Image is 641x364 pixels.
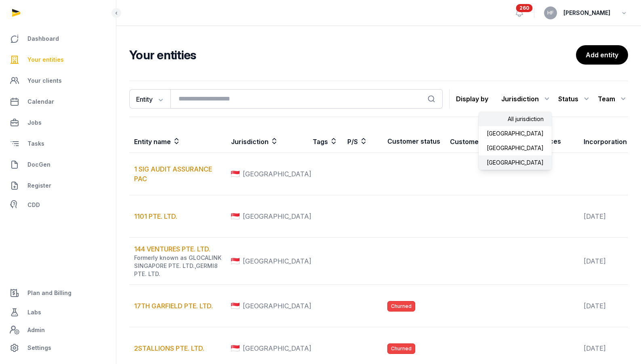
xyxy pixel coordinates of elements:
[129,130,226,153] th: Entity name
[27,325,45,335] span: Admin
[6,134,109,153] a: Tasks
[226,130,308,153] th: Jurisdiction
[445,130,528,153] th: Customer start date
[27,288,71,298] span: Plan and Billing
[382,130,445,153] th: Customer status
[6,29,109,48] a: Dashboard
[27,76,62,86] span: Your clients
[501,92,552,105] div: Jurisdiction
[479,155,552,170] div: [GEOGRAPHIC_DATA]
[243,169,311,179] span: [GEOGRAPHIC_DATA]
[308,130,343,153] th: Tags
[134,302,213,310] a: 17TH GARFIELD PTE. LTD.
[27,34,59,44] span: Dashboard
[243,256,311,266] span: [GEOGRAPHIC_DATA]
[27,55,64,65] span: Your entities
[27,139,44,149] span: Tasks
[547,10,554,15] span: HF
[6,50,109,69] a: Your entities
[134,212,177,220] a: 1101 PTE. LTD.
[6,176,109,195] a: Register
[6,283,109,303] a: Plan and Billing
[27,343,51,353] span: Settings
[6,303,109,322] a: Labs
[6,113,109,132] a: Jobs
[134,165,212,183] a: 1 SIG AUDIT ASSURANCE PAC
[544,6,557,19] button: HF
[27,160,50,169] span: DocGen
[6,92,109,111] a: Calendar
[479,112,552,126] div: All jurisdiction
[479,126,552,141] div: [GEOGRAPHIC_DATA]
[134,254,226,278] div: Formerly known as GLOCALINK SINGAPORE PTE. LTD.,GERMI8 PTE. LTD.
[243,211,311,221] span: [GEOGRAPHIC_DATA]
[243,301,311,311] span: [GEOGRAPHIC_DATA]
[27,118,42,128] span: Jobs
[387,301,415,312] span: Churned
[558,92,591,105] div: Status
[6,322,109,338] a: Admin
[6,155,109,174] a: DocGen
[576,45,628,65] a: Add entity
[243,343,311,353] span: [GEOGRAPHIC_DATA]
[129,48,576,62] h2: Your entities
[387,343,415,354] span: Churned
[598,92,628,105] div: Team
[6,197,109,213] a: CDD
[27,181,51,190] span: Register
[134,245,210,253] a: 144 VENTURES PTE. LTD.
[528,130,579,153] th: Services
[6,71,109,90] a: Your clients
[6,338,109,358] a: Settings
[343,130,382,153] th: P/S
[479,141,552,155] div: [GEOGRAPHIC_DATA]
[27,97,54,107] span: Calendar
[134,344,204,352] a: 2STALLIONS PTE. LTD.
[27,308,41,317] span: Labs
[516,4,533,12] span: 260
[456,92,488,105] p: Display by
[129,89,170,109] button: Entity
[27,200,40,210] span: CDD
[563,8,610,18] span: [PERSON_NAME]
